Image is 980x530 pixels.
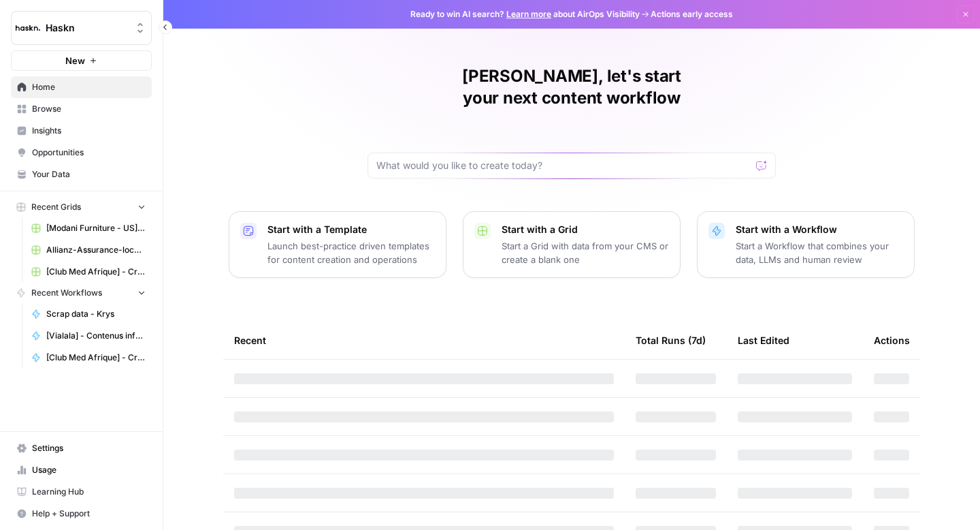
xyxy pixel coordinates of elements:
[502,223,669,236] p: Start with a Grid
[376,159,751,172] input: What would you like to create today?
[46,308,146,320] span: Scrap data - Krys
[736,239,903,266] p: Start a Workflow that combines your data, LLMs and human review
[736,223,903,236] p: Start with a Workflow
[11,163,152,185] a: Your Data
[11,76,152,98] a: Home
[874,322,910,359] div: Actions
[46,244,146,256] span: Allianz-Assurance-local v2 Grid
[46,352,146,364] span: [Club Med Afrique] - Création + FAQ
[11,50,152,71] button: New
[11,437,152,459] a: Settings
[46,266,146,278] span: [Club Med Afrique] - Création & Optimisation + FAQ
[65,54,85,67] span: New
[738,322,789,359] div: Last Edited
[11,283,152,303] button: Recent Workflows
[234,322,614,359] div: Recent
[651,8,733,20] span: Actions early access
[25,325,152,347] a: [Vialala] - Contenus informationnels avec FAQ
[46,222,146,234] span: [Modani Furniture - US] Pages catégories - 1000 mots
[11,459,152,481] a: Usage
[32,508,146,520] span: Help + Support
[32,125,146,137] span: Insights
[32,464,146,476] span: Usage
[25,261,152,283] a: [Club Med Afrique] - Création & Optimisation + FAQ
[46,21,128,35] span: Haskn
[11,120,152,142] a: Insights
[25,347,152,369] a: [Club Med Afrique] - Création + FAQ
[506,9,551,19] a: Learn more
[32,486,146,498] span: Learning Hub
[11,503,152,525] button: Help + Support
[25,217,152,239] a: [Modani Furniture - US] Pages catégories - 1000 mots
[32,442,146,454] span: Settings
[32,81,146,93] span: Home
[31,201,81,213] span: Recent Grids
[46,330,146,342] span: [Vialala] - Contenus informationnels avec FAQ
[697,211,915,278] button: Start with a WorkflowStart a Workflow that combines your data, LLMs and human review
[11,98,152,120] a: Browse
[11,11,152,45] button: Workspace: Haskn
[16,16,40,40] img: Haskn Logo
[367,65,776,109] h1: [PERSON_NAME], let's start your next content workflow
[25,303,152,325] a: Scrap data - Krys
[229,211,446,278] button: Start with a TemplateLaunch best-practice driven templates for content creation and operations
[463,211,681,278] button: Start with a GridStart a Grid with data from your CMS or create a blank one
[267,239,435,266] p: Launch best-practice driven templates for content creation and operations
[11,197,152,217] button: Recent Grids
[410,8,640,20] span: Ready to win AI search? about AirOps Visibility
[25,239,152,261] a: Allianz-Assurance-local v2 Grid
[32,103,146,115] span: Browse
[11,481,152,503] a: Learning Hub
[267,223,435,236] p: Start with a Template
[32,168,146,181] span: Your Data
[32,146,146,159] span: Opportunities
[502,239,669,266] p: Start a Grid with data from your CMS or create a blank one
[11,142,152,163] a: Opportunities
[31,287,102,299] span: Recent Workflows
[636,322,706,359] div: Total Runs (7d)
